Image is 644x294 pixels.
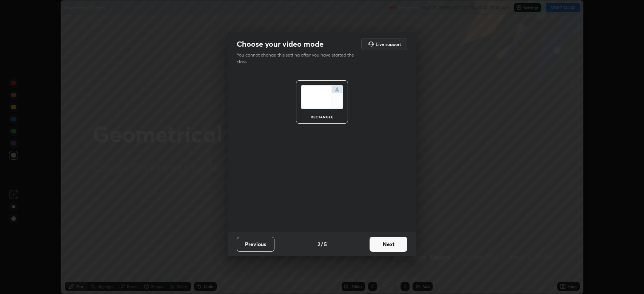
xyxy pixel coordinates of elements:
[307,115,337,119] div: rectangle
[321,240,323,248] h4: /
[237,52,359,65] p: You cannot change this setting after you have started the class
[376,42,401,46] h5: Live support
[237,39,324,49] h2: Choose your video mode
[324,240,327,248] h4: 5
[317,240,320,248] h4: 2
[370,237,407,252] button: Next
[301,85,343,109] img: normalScreenIcon.ae25ed63.svg
[237,237,274,252] button: Previous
